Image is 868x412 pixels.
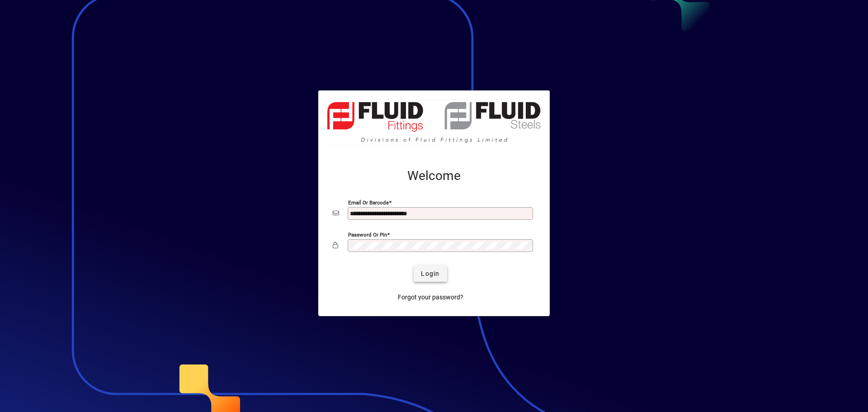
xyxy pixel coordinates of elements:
[348,199,389,206] mat-label: Email or Barcode
[394,289,467,305] a: Forgot your password?
[348,232,387,238] mat-label: Password or Pin
[333,168,535,184] h2: Welcome
[421,269,439,279] span: Login
[414,265,447,282] button: Login
[398,293,463,302] span: Forgot your password?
